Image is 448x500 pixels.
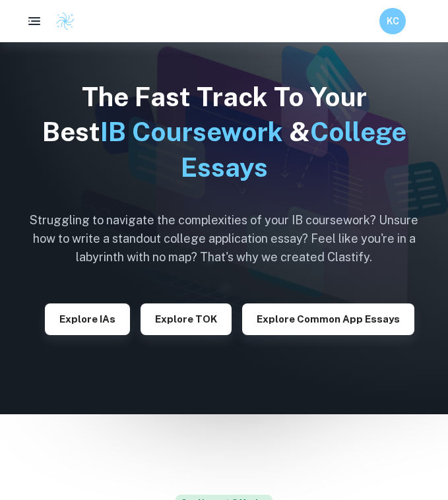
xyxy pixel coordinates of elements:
button: Explore Common App essays [242,303,414,335]
h6: Struggling to navigate the complexities of your IB coursework? Unsure how to write a standout col... [20,211,429,266]
img: Clastify logo [55,11,75,31]
a: Explore Common App essays [242,312,414,325]
button: Explore IAs [45,303,130,335]
a: Clastify logo [48,11,75,31]
h1: The Fast Track To Your Best & [20,79,429,185]
button: Explore TOK [141,303,232,335]
span: College Essays [181,116,406,182]
a: Explore IAs [45,312,130,325]
button: KC [379,8,406,34]
a: Explore TOK [141,312,232,325]
span: IB Coursework [100,116,283,147]
h6: KC [385,14,400,28]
